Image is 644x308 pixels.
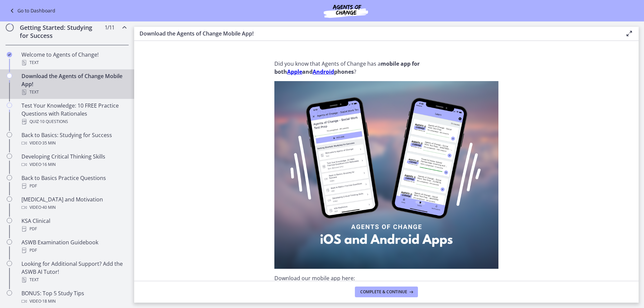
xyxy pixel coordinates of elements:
[21,118,126,126] div: Quiz
[274,274,498,282] p: Download our mobile app here:
[140,29,614,38] h3: Download the Agents of Change Mobile App!
[21,238,126,254] div: ASWB Examination Guidebook
[306,3,386,19] img: Agents of Change
[21,289,126,305] div: BONUS: Top 5 Study Tips
[334,68,354,75] strong: phones
[21,297,126,305] div: Video
[360,289,407,295] span: Complete & continue
[41,139,56,147] span: · 35 min
[41,203,56,211] span: · 40 min
[41,297,56,305] span: · 18 min
[8,7,55,15] a: Go to Dashboard
[21,131,126,147] div: Back to Basics: Studying for Success
[21,182,126,190] div: PDF
[21,72,126,96] div: Download the Agents of Change Mobile App!
[21,88,126,96] div: Text
[21,174,126,190] div: Back to Basics Practice Questions
[41,161,56,169] span: · 16 min
[21,203,126,211] div: Video
[7,52,12,57] i: Completed
[21,51,126,67] div: Welcome to Agents of Change!
[21,59,126,67] div: Text
[274,60,498,76] p: Did you know that Agents of Change has a ?
[21,161,126,169] div: Video
[21,139,126,147] div: Video
[21,102,126,126] div: Test Your Knowledge: 10 FREE Practice Questions with Rationales
[21,260,126,284] div: Looking for Additional Support? Add the ASWB AI Tutor!
[20,23,102,40] h2: Getting Started: Studying for Success
[355,287,418,297] button: Complete & continue
[21,225,126,233] div: PDF
[21,152,126,169] div: Developing Critical Thinking Skills
[302,68,313,75] strong: and
[39,118,68,126] span: · 10 Questions
[105,23,114,32] span: 1 / 11
[313,68,334,75] a: Android
[21,246,126,254] div: PDF
[21,195,126,211] div: [MEDICAL_DATA] and Motivation
[21,276,126,284] div: Text
[274,81,498,269] img: Agents_of_Change_Mobile_App_Now_Available!.png
[287,68,302,75] a: Apple
[21,217,126,233] div: KSA Clinical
